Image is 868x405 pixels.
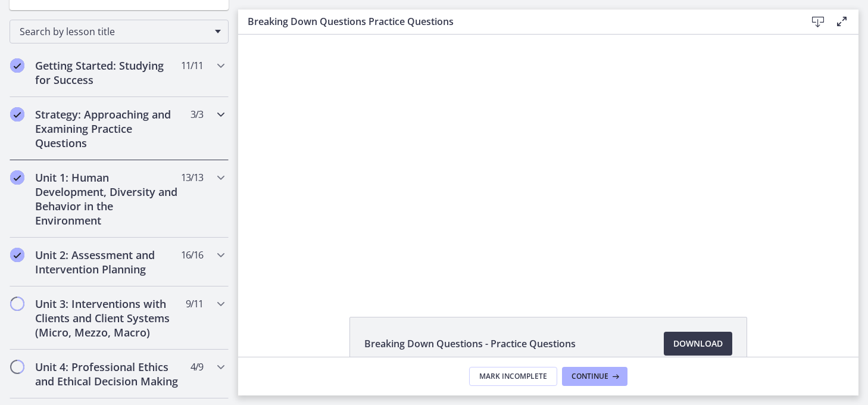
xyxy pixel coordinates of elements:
span: Search by lesson title [20,25,209,38]
span: 9 / 11 [186,297,203,311]
h2: Unit 4: Professional Ethics and Ethical Decision Making [35,360,180,388]
h2: Unit 3: Interventions with Clients and Client Systems (Micro, Mezzo, Macro) [35,297,180,339]
iframe: Video Lesson [238,35,858,289]
span: 13 / 13 [181,170,203,185]
span: Mark Incomplete [479,372,547,381]
i: Completed [10,170,24,185]
div: Search by lesson title [10,20,229,43]
span: Continue [572,372,608,381]
h2: Strategy: Approaching and Examining Practice Questions [35,107,180,150]
i: Completed [10,107,24,121]
h2: Getting Started: Studying for Success [35,58,180,87]
span: 11 / 11 [181,58,203,73]
h2: Unit 2: Assessment and Intervention Planning [35,248,180,276]
button: Mark Incomplete [469,367,557,386]
span: 16 / 16 [181,248,203,262]
span: Download [673,337,723,351]
a: Download [664,332,732,356]
i: Completed [10,58,24,73]
span: Breaking Down Questions - Practice Questions [364,337,576,351]
h3: Breaking Down Questions Practice Questions [248,14,787,29]
i: Completed [10,248,24,262]
h2: Unit 1: Human Development, Diversity and Behavior in the Environment [35,170,180,228]
span: 3 / 3 [191,107,203,121]
button: Continue [562,367,627,386]
span: 4 / 9 [191,360,203,374]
